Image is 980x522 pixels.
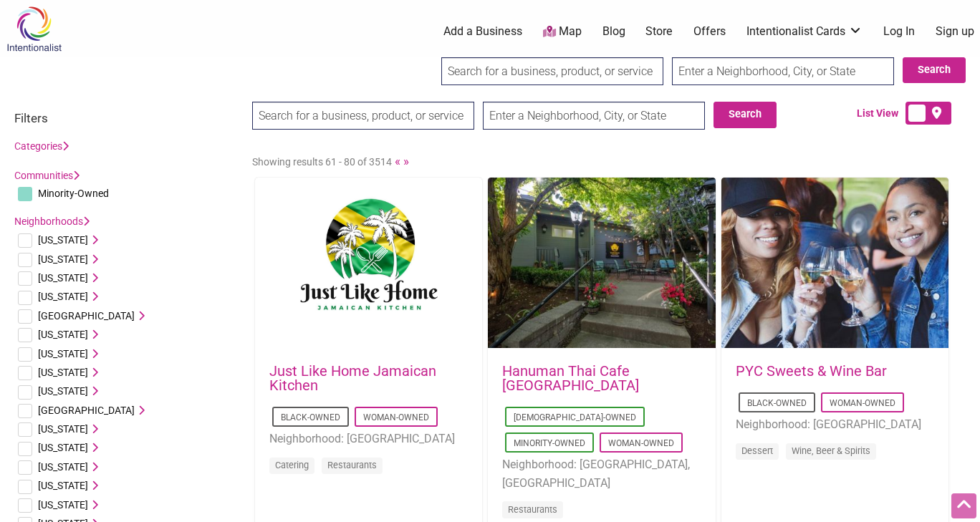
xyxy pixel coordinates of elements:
[38,291,88,302] span: [US_STATE]
[14,170,80,181] a: Communities
[483,102,705,130] input: Enter a Neighborhood, City, or State
[693,24,726,39] a: Offers
[281,412,340,422] a: Black-Owned
[252,102,474,130] input: Search for a business, product, or service
[543,24,582,40] a: Map
[252,156,392,168] span: Showing results 61 - 80 of 3514
[363,412,429,422] a: Woman-Owned
[608,438,674,448] a: Woman-Owned
[38,348,88,359] span: [US_STATE]
[736,415,934,434] li: Neighborhood: [GEOGRAPHIC_DATA]
[502,455,701,492] li: Neighborhood: [GEOGRAPHIC_DATA], [GEOGRAPHIC_DATA]
[508,504,557,515] a: Restaurants
[714,102,777,127] button: Search
[792,445,870,456] a: Wine, Beer & Spirits
[38,272,88,284] span: [US_STATE]
[38,367,88,378] span: [US_STATE]
[672,57,894,85] input: Enter a Neighborhood, City, or State
[441,57,663,85] input: Search for a business, product, or service
[38,253,88,265] span: [US_STATE]
[443,24,522,39] a: Add a Business
[38,234,88,246] span: [US_STATE]
[645,24,673,39] a: Store
[38,480,88,491] span: [US_STATE]
[38,423,88,435] span: [US_STATE]
[395,154,400,168] a: «
[38,188,109,199] span: Minority-Owned
[857,106,905,121] span: List View
[38,310,135,322] span: [GEOGRAPHIC_DATA]
[269,430,468,448] li: Neighborhood: [GEOGRAPHIC_DATA]
[38,329,88,340] span: [US_STATE]
[514,412,636,422] a: [DEMOGRAPHIC_DATA]-Owned
[38,385,88,397] span: [US_STATE]
[883,24,915,39] a: Log In
[38,405,135,416] span: [GEOGRAPHIC_DATA]
[741,445,773,456] a: Dessert
[903,57,966,83] button: Search
[327,460,377,470] a: Restaurants
[747,398,807,408] a: Black-Owned
[514,438,585,448] a: Minority-Owned
[38,499,88,511] span: [US_STATE]
[746,24,863,39] a: Intentionalist Cards
[936,24,974,39] a: Sign up
[830,398,895,408] a: Woman-Owned
[14,216,90,227] a: Neighborhoods
[736,362,887,380] a: PYC Sweets & Wine Bar
[951,493,976,518] div: Scroll Back to Top
[403,154,409,168] a: »
[275,460,309,470] a: Catering
[502,362,639,394] a: Hanuman Thai Cafe [GEOGRAPHIC_DATA]
[602,24,625,39] a: Blog
[38,461,88,473] span: [US_STATE]
[269,362,436,394] a: Just Like Home Jamaican Kitchen
[38,442,88,453] span: [US_STATE]
[14,111,238,125] h3: Filters
[14,140,69,152] a: Categories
